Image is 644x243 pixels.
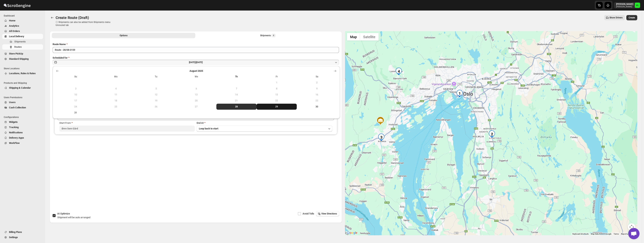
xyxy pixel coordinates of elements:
[303,212,314,215] span: Avoid Tolls
[218,87,255,90] span: 7
[298,75,335,78] span: Sa
[332,68,338,74] button: Show next month, September 2025
[55,68,60,74] button: Show previous month, July 2025
[257,86,297,92] button: Friday August 8 2025
[2,44,43,50] button: Routes
[2,100,43,105] button: Users
[591,233,611,235] span: Map data ©2025 Google
[604,15,625,20] button: Show Drivers
[9,52,23,55] span: Store PickUp
[9,136,24,139] span: Delivery Apps
[97,93,134,96] span: 11
[57,99,94,102] span: 17
[626,15,637,20] button: Create
[97,87,134,90] span: 4
[9,24,19,27] span: Analytics
[360,33,379,41] button: Show satellite imagery
[137,87,175,90] span: 5
[189,61,196,64] span: [DATE] |
[9,86,31,89] span: Shipping & Calendar
[136,86,176,92] button: Tuesday August 5 2025
[2,39,43,44] button: Shipments
[346,230,358,235] a: Open this area in Google Maps (opens a new window)
[316,211,339,216] button: View Directions
[56,104,96,110] button: Sunday August 24 2025
[176,92,216,98] button: Wednesday August 13 2025
[14,40,26,43] span: Shipments
[258,81,295,84] span: 1
[97,75,134,78] span: Mo
[97,105,134,108] span: 25
[56,92,96,98] button: Sunday August 10 2025
[216,86,257,92] button: Thursday August 7 2025
[57,212,70,215] span: AI Optimize
[178,99,215,102] span: 20
[298,99,335,102] span: 23
[56,74,96,80] th: Sunday
[96,92,136,98] button: Monday August 11 2025
[260,34,276,37] div: Shipments
[216,74,257,80] th: Thursday
[136,98,176,104] button: Tuesday August 19 2025
[257,104,297,110] button: Friday August 29 2025
[137,105,175,108] span: 26
[609,16,623,19] span: Show Drivers
[50,15,55,20] button: Routes
[2,229,43,235] button: Billing Plans
[321,212,337,215] span: View Directions
[298,105,335,108] span: 30
[57,111,94,114] span: 31
[2,135,43,140] button: Delivery Apps
[297,92,337,98] button: Saturday August 16 2025
[9,126,19,129] span: Tracking
[57,105,94,108] span: 24
[572,233,589,235] button: Keyboard shortcuts
[9,236,18,239] span: Settings
[52,33,195,38] button: All Route Options
[258,105,295,108] span: 29
[176,86,216,92] button: Wednesday August 6 2025
[96,98,136,104] button: Monday August 18 2025
[2,140,43,146] button: WorkFlow
[57,93,94,96] span: 10
[178,75,215,78] span: We
[178,87,215,90] span: 6
[298,81,335,84] span: 2
[614,233,619,235] a: Terms (opens in new tab)
[197,121,332,125] div: End At
[297,86,337,92] button: Saturday August 9 2025
[258,93,295,96] span: 15
[616,6,633,8] p: [PERSON_NAME]
[9,72,36,75] span: Locations, Rules & Rates
[628,223,635,231] button: Map camera controls
[2,130,43,135] button: Notifications
[137,75,175,78] span: Tu
[614,2,640,8] button: User menu
[258,99,295,102] span: 22
[9,19,15,22] span: Home
[56,110,96,116] button: Sunday August 31 2025
[178,93,215,96] span: 13
[9,121,18,123] span: Widgets
[56,21,115,27] p: ⓘ Shipments can also be added from Shipments menu Unrouted tab
[2,71,43,76] button: Locations, Rules & Rates
[136,92,176,98] button: Tuesday August 12 2025
[9,131,23,134] span: Notifications
[2,235,43,240] button: Settings
[2,18,43,23] button: Home
[137,99,175,102] span: 19
[120,34,128,37] span: Options
[9,231,22,233] span: Billing Plans
[178,105,215,108] span: 27
[377,134,385,141] div: 3
[57,87,94,90] span: 3
[3,1,31,10] img: ScrollEngine
[53,43,66,46] span: Route Name
[218,99,255,102] span: 21
[9,101,16,104] span: Users
[2,29,43,34] button: All Orders
[9,57,29,60] span: Standard Shipping
[57,216,90,219] span: Shipment will be auto arranged
[258,87,295,90] span: 8
[297,74,337,80] th: Saturday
